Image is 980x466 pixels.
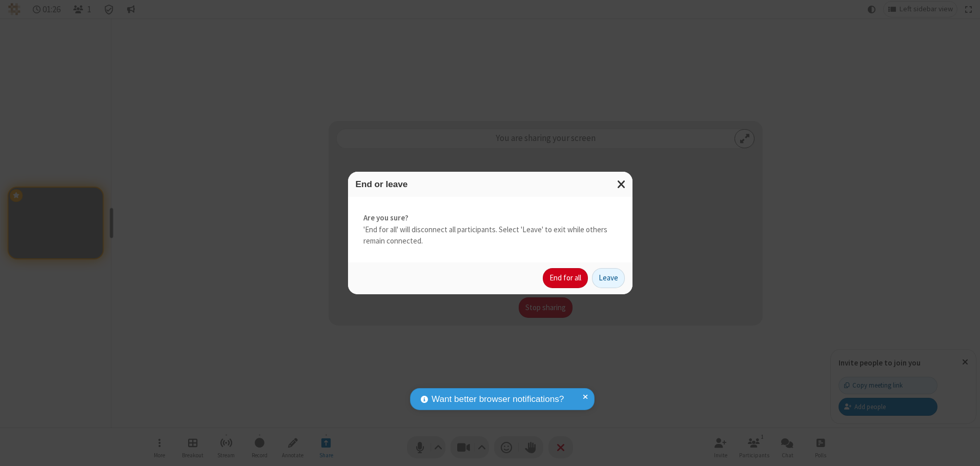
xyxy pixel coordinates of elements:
[348,197,632,262] div: 'End for all' will disconnect all participants. Select 'Leave' to exit while others remain connec...
[356,179,625,189] h3: End or leave
[432,393,564,406] span: Want better browser notifications?
[543,268,588,289] button: End for all
[592,268,625,289] button: Leave
[611,172,632,197] button: Close modal
[363,212,617,224] strong: Are you sure?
